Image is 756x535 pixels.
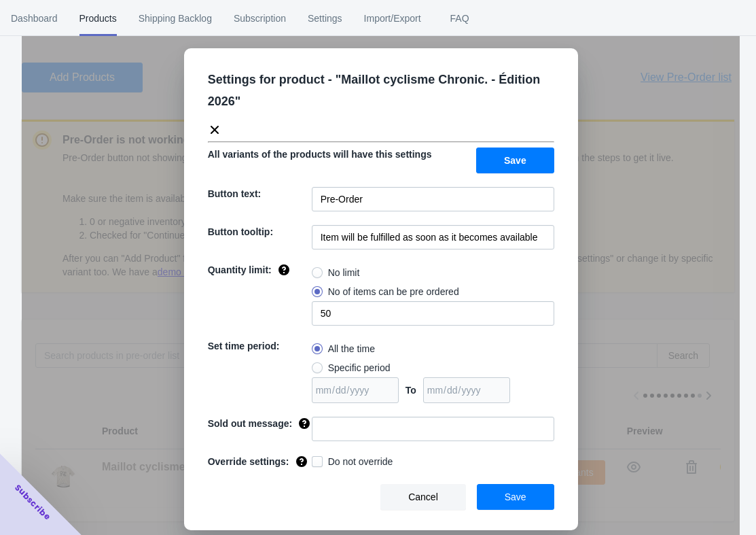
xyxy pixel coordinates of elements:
[234,1,286,36] span: Subscription
[208,456,289,467] span: Override settings:
[504,155,526,166] span: Save
[11,1,58,36] span: Dashboard
[208,264,272,275] span: Quantity limit:
[328,285,459,298] span: No of items can be pre ordered
[380,484,466,510] button: Cancel
[364,1,421,36] span: Import/Export
[443,1,477,36] span: FAQ
[208,418,292,429] span: Sold out message:
[79,1,117,36] span: Products
[12,482,53,523] span: Subscribe
[208,226,273,237] span: Button tooltip:
[328,455,393,468] span: Do not override
[139,1,212,36] span: Shipping Backlog
[477,484,554,510] button: Save
[406,385,416,396] span: To
[328,361,391,375] span: Specific period
[505,491,526,502] span: Save
[208,188,262,199] span: Button text:
[476,148,554,173] button: Save
[308,1,342,36] span: Settings
[328,266,360,279] span: No limit
[408,491,438,502] span: Cancel
[208,341,280,351] span: Set time period:
[328,342,375,356] span: All the time
[208,69,565,112] p: Settings for product - " Maillot cyclisme Chronic. - Édition 2026 "
[208,149,432,160] span: All variants of the products will have this settings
